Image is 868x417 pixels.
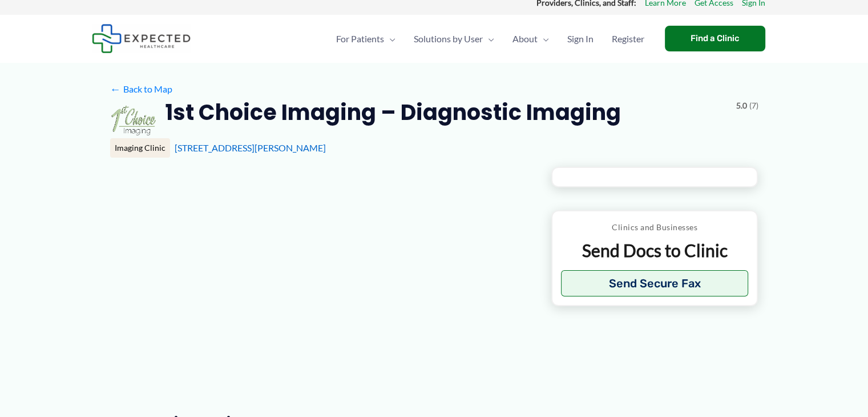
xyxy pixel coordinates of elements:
[327,19,653,59] nav: Primary Site Navigation
[561,239,749,262] p: Send Docs to Clinic
[603,19,653,59] a: Register
[736,98,747,113] span: 5.0
[405,19,503,59] a: Solutions by UserMenu Toggle
[558,19,603,59] a: Sign In
[110,138,170,158] div: Imaging Clinic
[483,19,494,59] span: Menu Toggle
[165,98,621,126] h2: 1st Choice Imaging – Diagnostic Imaging
[327,19,405,59] a: For PatientsMenu Toggle
[561,220,749,235] p: Clinics and Businesses
[512,19,538,59] span: About
[612,19,644,59] span: Register
[567,19,594,59] span: Sign In
[538,19,549,59] span: Menu Toggle
[92,24,191,53] img: Expected Healthcare Logo - side, dark font, small
[414,19,483,59] span: Solutions by User
[749,98,758,113] span: (7)
[665,26,765,51] a: Find a Clinic
[336,19,384,59] span: For Patients
[110,81,172,98] a: ←Back to Map
[110,83,121,94] span: ←
[561,270,749,296] button: Send Secure Fax
[503,19,558,59] a: AboutMenu Toggle
[384,19,395,59] span: Menu Toggle
[175,142,326,153] a: [STREET_ADDRESS][PERSON_NAME]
